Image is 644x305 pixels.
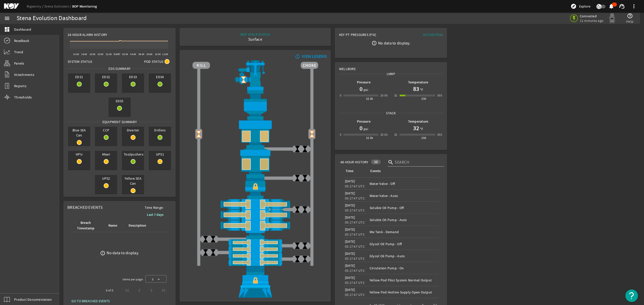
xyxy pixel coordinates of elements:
[345,203,355,208] legacy-datetime-component: [DATE]
[106,53,112,56] text: 22:00
[370,217,437,222] div: Soluble Oil Pump - Auto
[108,223,117,228] div: Name
[294,206,301,213] img: ValveClose.png
[240,32,270,37] div: BOP STACK STATUS
[301,242,309,249] img: ValveClose.png
[294,255,301,263] img: ValveClose.png
[345,184,365,188] legacy-datetime-component: 05:17:47 UTC
[195,130,203,138] img: Valve2OpenBlock.png
[359,124,363,132] h1: 0
[17,16,87,21] div: Stena Evolution Dashboard
[301,174,309,182] img: ValveClose.png
[192,252,318,259] img: PipeRamOpenBlock.png
[345,239,355,244] legacy-datetime-component: [DATE]
[619,3,625,9] mat-icon: support_agent
[370,290,437,295] div: Yellow Pod Hotline Supply Open Output
[209,235,217,243] img: ValveClose.png
[14,297,52,302] span: Product Documentation
[345,168,364,174] div: Time
[192,60,318,90] img: RiserAdapter.png
[346,168,353,174] div: Time
[95,175,117,182] span: UPS2
[90,53,95,56] text: 18:00
[345,196,365,200] legacy-datetime-component: 05:17:47 UTC
[67,205,103,210] span: Breached Events
[73,53,79,56] text: 14:00
[345,280,365,285] legacy-datetime-component: 05:17:47 UTC
[122,127,144,134] span: Diverter
[370,168,381,174] div: Events
[122,73,144,80] span: EDS3
[370,229,437,234] div: Mix Tank - Demand
[607,13,617,23] img: Graypod.svg
[108,223,122,228] div: Name
[44,4,72,9] a: Stena Evolution
[580,18,604,23] span: 11 minutes ago
[139,53,144,56] text: 06:00
[68,73,90,80] span: EDS1
[345,275,355,280] legacy-datetime-component: [DATE]
[340,132,341,137] div: 0
[380,93,388,98] div: 20.0k
[147,53,152,56] text: 08:00
[370,241,437,246] div: Glycol Oil Pump - Off
[345,208,365,213] legacy-datetime-component: 05:17:47 UTC
[14,49,23,55] span: Trend
[14,83,26,88] span: Reports
[366,96,373,101] div: 15.0k
[384,111,397,116] span: Stack
[100,250,105,256] mat-icon: error_outline
[339,32,391,39] div: Key PT Pressures (PSI)
[71,298,110,303] span: GO TO BREACHED EVENTS
[370,278,437,283] div: Yellow Pod Pilot System Normal Output
[74,220,97,231] div: Breach Timestamp
[192,178,318,199] img: RiserConnectorLockBlock.png
[608,3,614,9] mat-icon: notifications
[294,55,300,59] mat-icon: info_outline
[370,253,437,259] div: Glycol Oil Pump - Auto
[122,53,128,56] text: 02:00
[408,80,428,85] b: Temperature
[388,159,394,165] i: search
[421,96,426,101] div: 250
[209,249,217,256] img: ValveClose.png
[95,73,117,80] span: EDS2
[371,160,381,164] div: 10
[95,127,117,134] span: CCP
[345,256,365,261] legacy-datetime-component: 05:17:47 UTC
[73,220,102,231] div: Breach Timestamp
[308,130,316,138] img: Valve2OpenBlock.png
[345,251,355,256] legacy-datetime-component: [DATE]
[192,246,318,252] img: PipeRamOpenBlock.png
[345,292,365,297] legacy-datetime-component: 05:17:47 UTC
[394,93,397,98] div: 32
[192,231,318,239] img: BopBodyShearBottom.png
[240,37,270,42] div: Surface
[113,53,120,56] text: [DATE]
[395,159,440,165] input: Search
[345,220,365,225] legacy-datetime-component: 05:17:47 UTC
[421,135,426,140] div: 250
[408,119,428,124] b: Temperature
[335,62,447,71] div: Wellbore
[345,268,365,273] legacy-datetime-component: 05:17:47 UTC
[340,93,341,98] div: 0
[301,206,309,213] img: ValveClose.png
[294,242,301,249] img: ValveClose.png
[423,32,442,37] span: Active Pod
[345,179,355,183] legacy-datetime-component: [DATE]
[345,215,355,220] legacy-datetime-component: [DATE]
[81,53,87,56] text: 16:00
[147,212,164,217] b: Last 7 days
[370,193,437,198] div: Water Valve - Auto
[149,151,171,158] span: UPS1
[357,80,371,85] b: Pressure
[107,250,139,256] div: No data to display.
[72,4,97,9] a: BOP Monitoring
[627,13,633,19] mat-icon: help_outline
[14,95,32,100] span: Thresholds
[202,249,209,256] img: ValveClose.png
[101,119,139,124] span: Equipment Summary
[359,85,363,93] h1: 0
[98,53,103,56] text: 20:00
